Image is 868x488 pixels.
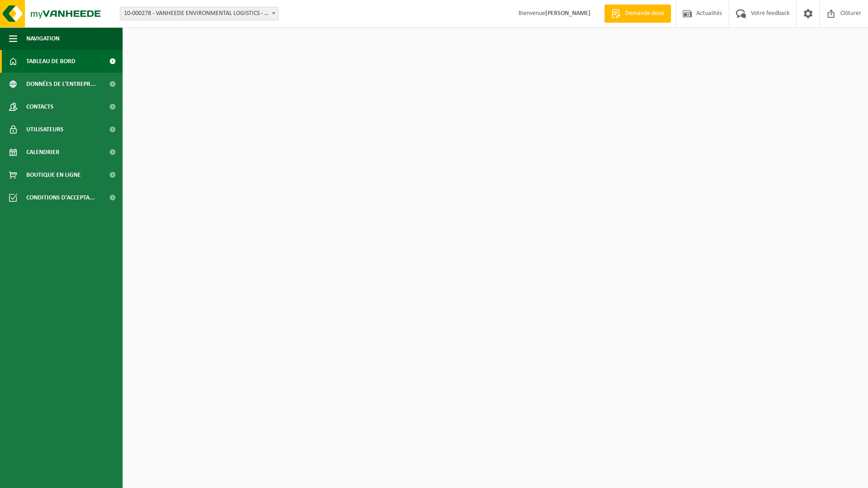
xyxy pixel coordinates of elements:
span: 10-000278 - VANHEEDE ENVIRONMENTAL LOGISTICS - QUEVY - QUÉVY-LE-GRAND [120,7,278,20]
span: 10-000278 - VANHEEDE ENVIRONMENTAL LOGISTICS - QUEVY - QUÉVY-LE-GRAND [120,7,279,20]
span: Calendrier [26,141,59,164]
span: Contacts [26,95,54,118]
span: Navigation [26,27,59,50]
span: Données de l'entrepr... [26,73,96,95]
span: Tableau de bord [26,50,75,73]
span: Utilisateurs [26,118,64,141]
iframe: chat widget [5,468,152,488]
span: Demande devis [623,9,666,18]
span: Boutique en ligne [26,164,81,186]
a: Demande devis [604,5,671,23]
span: Conditions d'accepta... [26,186,95,209]
strong: [PERSON_NAME] [545,10,591,17]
